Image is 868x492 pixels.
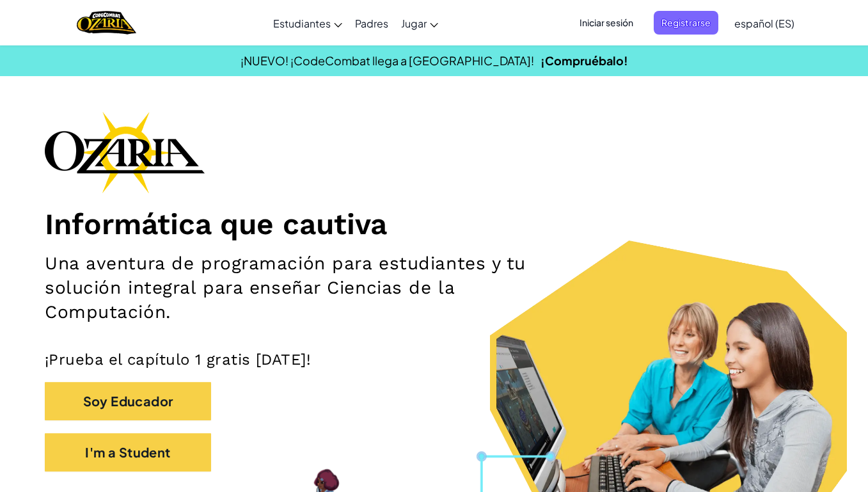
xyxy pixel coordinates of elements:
[734,17,794,30] span: español (ES)
[572,11,641,35] button: Iniciar sesión
[273,17,331,30] span: Estudiantes
[728,6,801,40] a: español (ES)
[241,53,534,68] span: ¡NUEVO! ¡CodeCombat llega a [GEOGRAPHIC_DATA]!
[267,6,349,40] a: Estudiantes
[349,6,395,40] a: Padres
[395,6,445,40] a: Jugar
[45,350,823,369] p: ¡Prueba el capítulo 1 gratis [DATE]!
[77,10,136,36] img: Home
[654,11,718,35] button: Registrarse
[541,53,628,68] a: ¡Compruébalo!
[77,10,136,36] a: Ozaria by CodeCombat logo
[45,206,823,242] h1: Informática que cautiva
[45,251,566,324] h2: Una aventura de programación para estudiantes y tu solución integral para enseñar Ciencias de la ...
[401,17,427,30] span: Jugar
[45,111,205,193] img: Ozaria branding logo
[45,433,211,472] button: I'm a Student
[45,382,211,420] button: Soy Educador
